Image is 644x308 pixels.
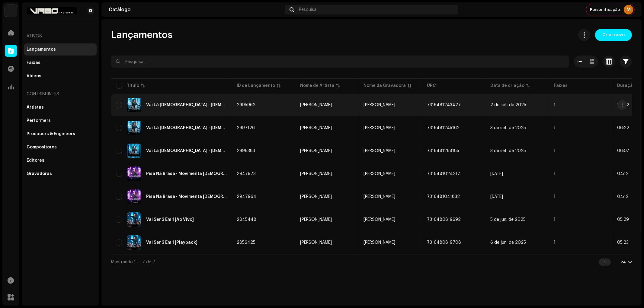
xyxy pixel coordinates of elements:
[111,29,172,41] span: Lançamentos
[237,195,256,199] span: 2947964
[300,103,354,107] span: Márcia Rocha
[237,240,255,245] span: 2856425
[27,7,77,14] img: 6b8d8d1f-bfc2-4dd6-b566-7ad458ba19ab
[595,29,632,41] button: Criar novo
[24,43,97,56] re-m-nav-item: Lançamentos
[146,240,197,245] div: Vai Ser 3 Em 1 [Playback]
[27,171,52,176] div: Gravadoras
[111,260,155,264] span: Mostrando 1 — 7 de 7
[617,103,629,107] span: 06:22
[427,103,461,107] span: 7316481243427
[237,103,255,107] span: 2995962
[617,195,629,199] span: 04:12
[427,126,460,130] span: 7316481245162
[300,195,354,199] span: Márcia Rocha
[427,240,461,245] span: 7316480819708
[300,172,354,176] span: Márcia Rocha
[5,5,17,17] img: 66bce8da-2cef-42a1-a8c4-ff775820a5f9
[146,149,227,153] div: Vai Lá Jesus - Deus Da Providência - Então Louve - Multidão - Use A Fé - Boas Lembranças [Playback]
[111,56,569,68] input: Pesquisa
[364,83,406,89] div: Nome da Gravadora
[300,218,354,222] span: Márcia Rocha
[127,189,141,204] img: 6a1aa585-0520-4d22-a9fc-e70c70e57659
[554,103,556,107] span: 1
[620,260,626,265] div: 24
[27,118,51,123] div: Performers
[624,5,633,14] div: M
[554,218,556,222] span: 1
[364,103,395,107] span: Márcia Rocha
[127,98,141,112] img: 7db12196-8686-4ea0-89b3-3dde28d859b7
[127,212,141,227] img: 52b170a9-3ddc-4969-8938-223e91866b4e
[490,240,526,245] span: 6 de jun. de 2025
[427,195,460,199] span: 7316481041832
[427,172,460,176] span: 7316481024217
[300,103,332,107] div: [PERSON_NAME]
[300,240,354,245] span: Márcia Rocha
[24,29,97,43] re-a-nav-header: Ativos
[127,167,141,181] img: 4685bbd5-3ef4-4806-bd67-f9a477301db9
[24,87,97,101] re-a-nav-header: Contribuintes
[300,195,332,199] div: [PERSON_NAME]
[300,149,354,153] span: Márcia Rocha
[146,172,227,176] div: Pisa Na Brasa - Movimenta Deus - Desce Com A Boca Na Terra [Ao Vivo]
[554,195,556,199] span: 1
[27,105,44,110] div: Artistas
[24,57,97,69] re-m-nav-item: Faixas
[490,218,526,222] span: 5 de jun. de 2025
[24,128,97,140] re-m-nav-item: Producers & Engineers
[109,7,282,12] div: Catálogo
[27,145,57,150] div: Compositores
[300,83,334,89] div: Nome de Artista
[599,259,611,266] div: 1
[427,149,459,153] span: 7316481268185
[146,195,227,199] div: Pisa Na Brasa - Movimenta Deus - Desce Com A Boca Na Terra [Playback]
[364,172,395,176] span: Márcia Rocha
[24,115,97,127] re-m-nav-item: Performers
[554,172,556,176] span: 1
[427,218,461,222] span: 7316480819692
[127,144,141,158] img: ca123e5c-8dd4-4e04-bebf-16d6d863a0ee
[24,70,97,82] re-m-nav-item: Vídeos
[490,172,503,176] span: 16 de jul. de 2025
[364,195,395,199] span: Márcia Rocha
[299,7,316,12] span: Pesquisa
[24,168,97,180] re-m-nav-item: Gravadoras
[24,141,97,153] re-m-nav-item: Compositores
[490,103,526,107] span: 2 de set. de 2025
[554,126,556,130] span: 1
[590,7,620,12] span: Personificação
[602,29,625,41] span: Criar novo
[127,121,141,135] img: 40dd76e5-f18a-45d3-8c5c-90fcfbbcab0f
[364,218,395,222] span: Márcia Rocha
[127,235,141,250] img: b50a9ea0-84cc-44db-adf4-86d3be34eb7e
[300,218,332,222] div: [PERSON_NAME]
[300,240,332,245] div: [PERSON_NAME]
[146,103,227,107] div: Vai Lá Jesus - Deus Da Providência - Então Louve - Multidão - Use A Fé - Boas Lembranças
[237,126,255,130] span: 2997126
[554,149,556,153] span: 1
[27,60,40,65] div: Faixas
[127,83,139,89] div: Título
[300,126,354,130] span: Márcia Rocha
[27,47,56,52] div: Lançamentos
[617,240,629,245] span: 05:23
[24,101,97,113] re-m-nav-item: Artistas
[146,218,194,222] div: Vai Ser 3 Em 1 [Ao Vivo]
[617,126,629,130] span: 06:22
[27,74,41,78] div: Vídeos
[300,126,332,130] div: [PERSON_NAME]
[237,172,256,176] span: 2947973
[237,218,256,222] span: 2845448
[554,240,556,245] span: 1
[617,149,629,153] span: 06:07
[146,126,227,130] div: Vai Lá Jesus - Deus Da Providência - Então Louve - Multidão - Use A Fé - Boas Lembranças
[364,126,395,130] span: Márcia Rocha
[490,195,503,199] span: 16 de jul. de 2025
[617,218,629,222] span: 05:29
[490,83,524,89] div: Data de criação
[364,240,395,245] span: Márcia Rocha
[300,149,332,153] div: [PERSON_NAME]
